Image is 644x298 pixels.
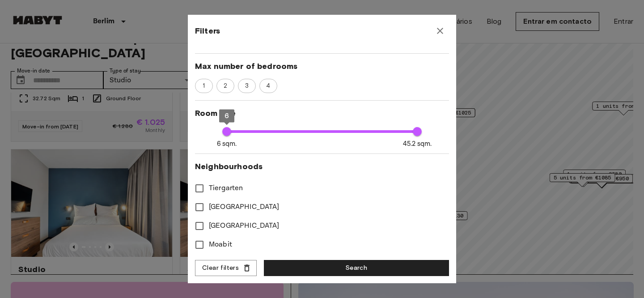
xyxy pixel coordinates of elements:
[209,239,232,250] span: Moabit
[264,260,449,277] button: Search
[195,108,449,119] span: Room size
[195,26,220,36] span: Filters
[195,161,449,172] span: Neighbourhoods
[195,61,449,72] span: Max number of bedrooms
[209,221,280,231] span: [GEOGRAPHIC_DATA]
[209,202,280,213] span: [GEOGRAPHIC_DATA]
[240,81,254,90] span: 3
[217,139,237,149] span: 6 sqm.
[259,79,277,93] div: 4
[238,79,256,93] div: 3
[198,81,210,90] span: 1
[261,81,275,90] span: 4
[403,139,432,149] span: 45.2 sqm.
[195,79,213,93] div: 1
[219,81,232,90] span: 2
[195,260,257,277] button: Clear filters
[216,79,234,93] div: 2
[225,112,229,120] span: 6
[209,183,243,194] span: Tiergarten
